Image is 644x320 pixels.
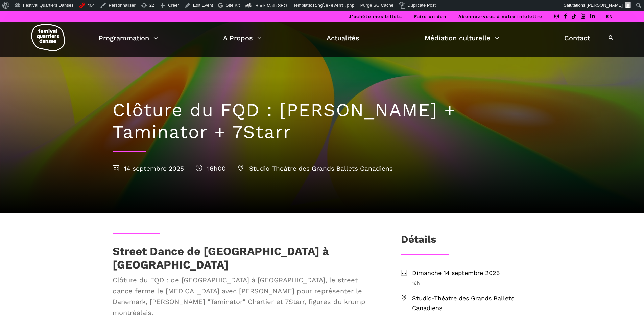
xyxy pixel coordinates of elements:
a: A Propos [223,32,262,44]
a: Faire un don [414,14,446,19]
a: Programmation [99,32,158,44]
h1: Street Dance de [GEOGRAPHIC_DATA] à [GEOGRAPHIC_DATA] [113,244,379,271]
span: Studio-Théatre des Grands Ballets Canadiens [412,294,532,313]
span: 16h [412,279,532,287]
span: single-event.php [312,3,355,8]
img: logo-fqd-med [31,24,65,51]
span: 16h00 [196,165,226,172]
a: Contact [564,32,590,44]
a: Actualités [327,32,359,44]
span: Studio-Théâtre des Grands Ballets Canadiens [238,165,393,172]
a: Médiation culturelle [425,32,499,44]
a: EN [606,14,613,19]
span: Clôture du FQD : de [GEOGRAPHIC_DATA] à [GEOGRAPHIC_DATA], le street dance ferme le [MEDICAL_DATA... [113,275,379,318]
span: [PERSON_NAME] [587,3,623,8]
a: Abonnez-vous à notre infolettre [458,14,542,19]
span: 14 septembre 2025 [113,165,184,172]
span: Site Kit [226,3,240,8]
h1: Clôture du FQD : [PERSON_NAME] + Taminator + 7Starr [113,99,532,143]
span: Rank Math SEO [255,3,287,8]
span: Dimanche 14 septembre 2025 [412,268,532,278]
h3: Détails [401,233,436,250]
a: J’achète mes billets [349,14,402,19]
